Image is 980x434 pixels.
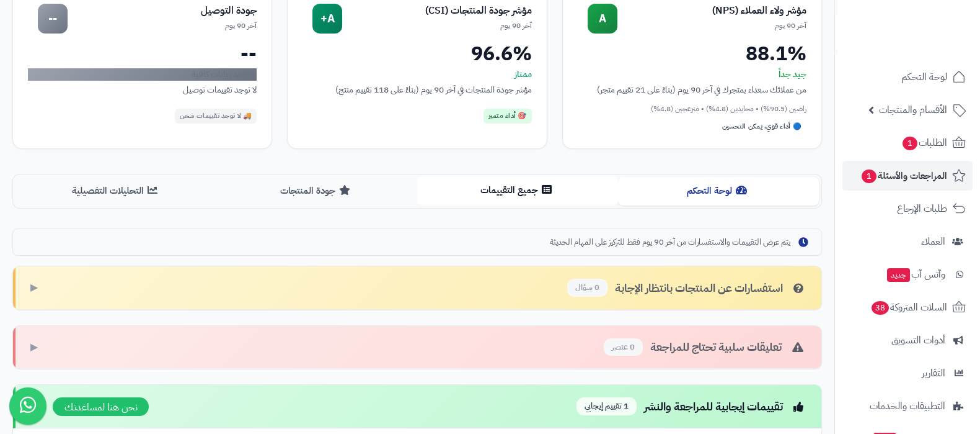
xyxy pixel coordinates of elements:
button: جودة المنتجات [216,177,417,205]
span: 38 [872,301,889,315]
span: العملاء [921,233,945,250]
div: جيد جداً [578,68,806,81]
a: وآتس آبجديد [842,260,973,289]
span: أدوات التسويق [891,332,945,349]
div: آخر 90 يوم [68,20,257,31]
a: التقارير [842,358,973,388]
a: المراجعات والأسئلة1 [842,161,973,191]
div: لا توجد تقييمات توصيل [28,83,257,96]
div: 88.1% [578,43,806,63]
div: 🎯 أداء متميز [483,109,532,124]
div: ممتاز [302,68,531,81]
div: لا توجد بيانات كافية [28,68,257,81]
div: جودة التوصيل [68,4,257,18]
div: 96.6% [302,43,531,63]
button: التحليلات التفصيلية [15,177,216,205]
div: استفسارات عن المنتجات بانتظار الإجابة [567,279,806,297]
div: A [588,4,617,34]
span: يتم عرض التقييمات والاستفسارات من آخر 90 يوم فقط للتركيز على المهام الحديثة [550,237,790,248]
span: 1 تقييم إيجابي [576,397,637,415]
div: من عملائك سعداء بمتجرك في آخر 90 يوم (بناءً على 21 تقييم متجر) [578,83,806,96]
div: تعليقات سلبية تحتاج للمراجعة [604,338,806,356]
div: مؤشر ولاء العملاء (NPS) [617,4,806,18]
a: الطلبات1 [842,128,973,158]
a: السلات المتروكة38 [842,292,973,322]
div: مؤشر جودة المنتجات (CSI) [342,4,531,18]
div: مؤشر جودة المنتجات في آخر 90 يوم (بناءً على 118 تقييم منتج) [302,83,531,96]
div: راضين (90.5%) • محايدين (4.8%) • منزعجين (4.8%) [578,104,806,114]
span: 0 عنصر [604,338,643,356]
div: A+ [312,4,342,34]
a: التطبيقات والخدمات [842,391,973,421]
a: أدوات التسويق [842,325,973,355]
span: ▶ [30,340,38,355]
div: -- [28,43,257,63]
div: آخر 90 يوم [617,20,806,31]
img: logo-2.png [896,32,968,58]
span: 0 سؤال [567,279,607,297]
span: التقارير [922,364,945,382]
span: وآتس آب [886,266,945,283]
div: -- [38,4,68,34]
span: التطبيقات والخدمات [870,397,945,415]
div: آخر 90 يوم [342,20,531,31]
a: طلبات الإرجاع [842,194,973,224]
span: طلبات الإرجاع [897,200,947,217]
button: جميع التقييمات [417,176,618,204]
span: السلات المتروكة [870,299,947,316]
span: 1 [903,137,917,150]
a: لوحة التحكم [842,62,973,92]
span: 1 [862,170,876,183]
div: تقييمات إيجابية للمراجعة والنشر [576,397,806,415]
span: ▶ [30,281,38,295]
span: جديد [887,268,910,282]
span: المراجعات والأسئلة [860,167,947,184]
span: الطلبات [901,134,947,151]
span: لوحة التحكم [901,68,947,86]
button: لوحة التحكم [618,177,819,205]
span: الأقسام والمنتجات [879,101,947,119]
a: العملاء [842,227,973,256]
div: 🚚 لا توجد تقييمات شحن [175,109,257,124]
div: 🔵 أداء قوي، يمكن التحسين [717,119,806,134]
